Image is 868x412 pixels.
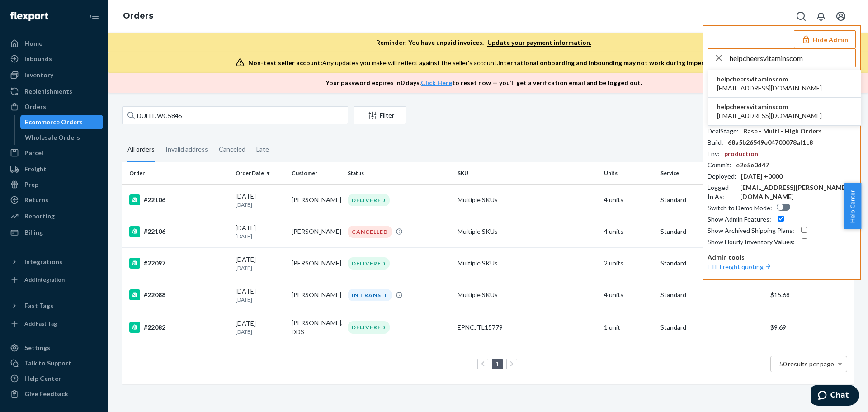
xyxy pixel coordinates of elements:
a: Orders [5,99,103,114]
td: 2 units [600,247,656,279]
div: Add Fast Tag [24,320,57,327]
div: Fast Tags [24,301,53,310]
div: production [724,149,758,158]
div: Switch to Demo Mode : [708,204,772,213]
td: 4 units [600,279,656,311]
div: Show Archived Shipping Plans : [708,226,794,235]
div: Talk to Support [24,359,71,368]
span: International onboarding and inbounding may not work during impersonation. [498,59,732,66]
td: [PERSON_NAME] [288,279,344,311]
div: Inventory [24,71,53,80]
div: Returns [24,195,48,204]
ol: breadcrumbs [116,3,160,29]
div: #22097 [129,258,228,269]
div: DELIVERED [348,321,390,333]
div: [DATE] [236,287,284,303]
div: Show Hourly Inventory Values : [708,237,795,246]
span: 50 results per page [779,360,834,368]
td: $15.68 [767,279,854,311]
div: [DATE] [236,192,284,208]
td: [PERSON_NAME] [288,247,344,279]
div: Inbounds [24,54,52,63]
div: DELIVERED [348,257,390,270]
div: Freight [24,165,47,174]
a: Prep [5,177,103,192]
div: IN TRANSIT [348,289,392,301]
div: Commit : [708,161,731,170]
div: [DATE] [236,223,284,240]
p: Your password expires in 0 days . to reset now — you’ll get a verification email and be logged out. [325,78,642,87]
div: Billing [24,228,43,237]
div: Orders [24,102,46,111]
a: Replenishments [5,84,103,99]
p: Standard [660,259,763,268]
a: Inventory [5,68,103,82]
div: Invalid address [165,137,208,161]
div: Replenishments [24,87,72,96]
div: #22106 [129,226,228,237]
button: Close Navigation [85,7,103,25]
p: Standard [660,290,763,299]
div: 68a5b26549e04700078af1c8 [728,138,813,147]
span: helpcheersvitaminscom [717,75,822,84]
td: 4 units [600,184,656,216]
a: Wholesale Orders [20,130,104,145]
p: Standard [660,195,763,204]
div: e2e5e0d47 [736,161,769,170]
span: [EMAIL_ADDRESS][DOMAIN_NAME] [717,111,822,120]
td: Multiple SKUs [454,279,600,311]
div: Ecommerce Orders [25,118,83,127]
td: [PERSON_NAME] [288,216,344,247]
span: [EMAIL_ADDRESS][DOMAIN_NAME] [717,84,822,93]
button: Integrations [5,255,103,269]
p: [DATE] [236,296,284,303]
a: Parcel [5,146,103,160]
input: Search orders [122,106,348,124]
div: #22106 [129,194,228,205]
a: Orders [123,11,153,21]
div: DealStage : [708,127,739,136]
input: Search or paste seller ID [730,49,855,67]
a: Freight [5,162,103,176]
div: Late [256,137,269,161]
button: Help Center [844,183,861,229]
p: Standard [660,227,763,236]
div: Any updates you make will reflect against the seller's account. [248,58,732,67]
td: Multiple SKUs [454,184,600,216]
a: Ecommerce Orders [20,115,104,129]
div: [DATE] [236,319,284,336]
div: Base - Multi - High Orders [743,127,822,136]
td: [PERSON_NAME], DDS [288,311,344,344]
div: Reporting [24,212,55,221]
div: All orders [127,137,155,162]
div: [DATE] [236,255,284,272]
a: Reporting [5,209,103,223]
a: Add Integration [5,273,103,287]
button: Hide Admin [794,30,856,48]
div: Wholesale Orders [25,133,80,142]
td: [PERSON_NAME] [288,184,344,216]
a: Inbounds [5,52,103,66]
button: Open notifications [812,7,830,25]
div: Deployed : [708,172,736,181]
a: Page 1 is your current page [494,360,501,368]
div: [DATE] +0000 [741,172,783,181]
th: Status [344,162,454,184]
div: Add Integration [24,276,65,284]
div: Customer [292,169,340,177]
div: Show Admin Features : [708,215,771,224]
button: Open account menu [832,7,850,25]
button: Fast Tags [5,298,103,313]
p: [DATE] [236,264,284,272]
p: Reminder: You have unpaid invoices. [376,38,591,47]
a: Help Center [5,371,103,386]
th: Order Date [232,162,288,184]
td: Multiple SKUs [454,216,600,247]
span: Non-test seller account: [248,59,322,66]
button: Open Search Box [792,7,810,25]
div: Settings [24,343,50,352]
th: SKU [454,162,600,184]
div: Integrations [24,257,62,266]
p: [DATE] [236,232,284,240]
